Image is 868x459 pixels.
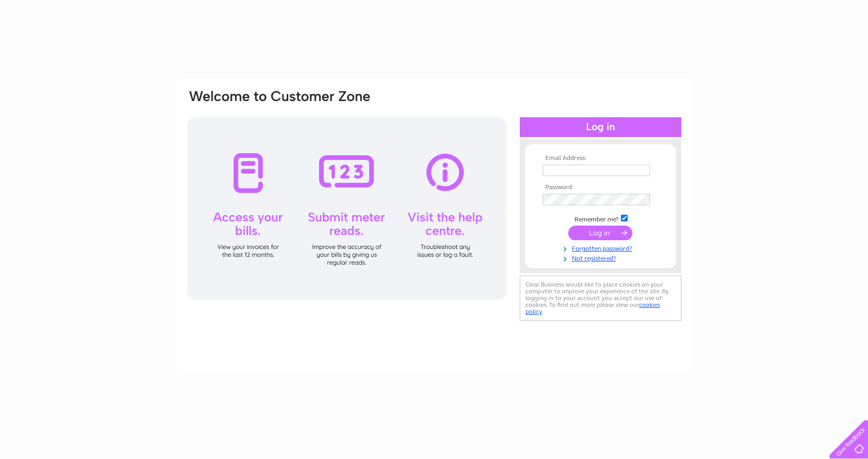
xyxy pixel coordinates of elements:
a: Forgotten password? [543,243,661,253]
a: Not registered? [543,253,661,263]
input: Submit [568,226,632,240]
a: cookies policy [525,301,660,315]
th: Email Address: [540,155,661,162]
th: Password: [540,184,661,191]
td: Remember me? [540,213,661,224]
div: Clear Business would like to place cookies on your computer to improve your experience of the sit... [520,276,681,321]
